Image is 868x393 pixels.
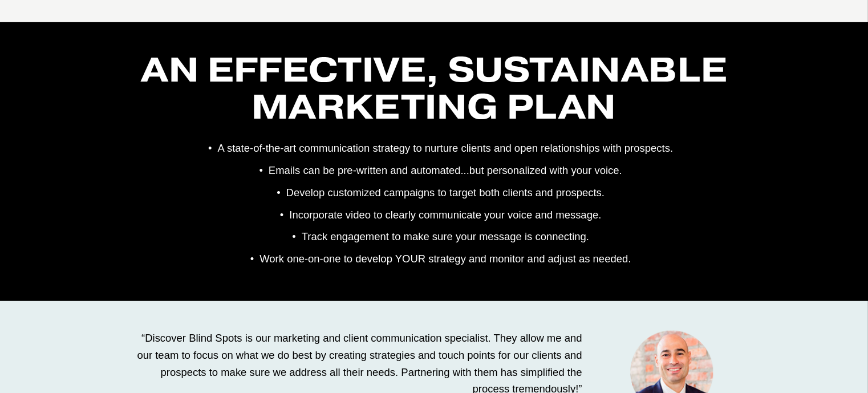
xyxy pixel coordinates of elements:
[49,228,842,245] p: Track engagement to make sure your message is connecting.
[49,250,842,268] p: Work one-on-one to develop YOUR strategy and monitor and adjust as needed.
[49,184,842,201] p: Develop customized campaigns to target both clients and prospects.
[26,51,842,125] h2: AN EFFECTIVE, SUSTAINABLE MARKETING PLAN
[49,162,842,179] p: Emails can be pre-written and automated...but personalized with your voice.
[49,206,842,224] p: Incorporate video to clearly communicate your voice and message.
[49,140,842,157] p: A state-of-the-art communication strategy to nurture clients and open relationships with prospects.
